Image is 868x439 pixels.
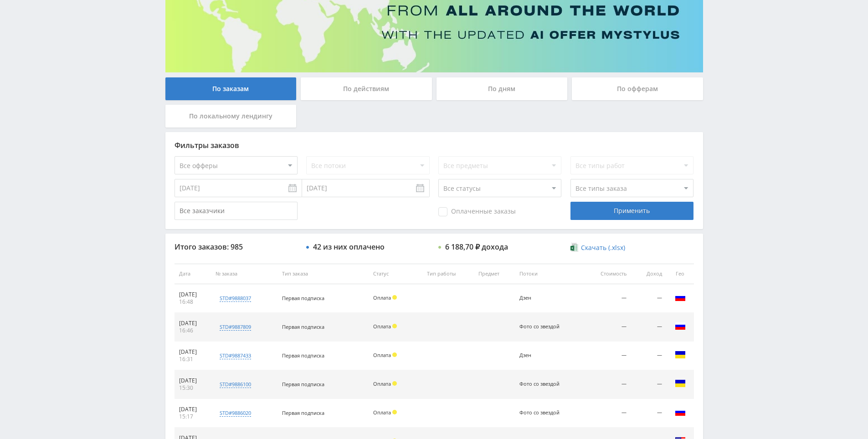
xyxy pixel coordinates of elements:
[583,264,631,284] th: Стоимость
[474,264,515,284] th: Предмет
[392,381,397,386] span: Холд
[179,406,206,413] div: [DATE]
[570,243,625,252] a: Скачать (.xlsx)
[211,264,277,284] th: № заказа
[179,356,206,363] div: 16:31
[570,243,578,252] img: xlsx
[373,380,391,387] span: Оплата
[631,399,667,428] td: —
[179,320,206,327] div: [DATE]
[179,291,206,298] div: [DATE]
[282,295,324,301] span: Первая подписка
[438,207,516,216] span: Оплаченные заказы
[437,77,568,100] div: По дням
[675,407,686,418] img: rus.png
[220,323,251,331] div: std#9887809
[631,284,667,313] td: —
[277,264,369,284] th: Тип заказа
[179,384,206,392] div: 15:30
[373,294,391,301] span: Оплата
[581,244,625,251] span: Скачать (.xlsx)
[519,295,560,301] div: Дзен
[373,323,391,330] span: Оплата
[515,264,583,284] th: Потоки
[179,377,206,384] div: [DATE]
[675,378,686,389] img: ukr.png
[519,410,560,416] div: Фото со звездой
[282,352,324,359] span: Первая подписка
[583,313,631,342] td: —
[631,370,667,399] td: —
[175,264,211,284] th: Дата
[519,324,560,330] div: Фото со звездой
[583,342,631,370] td: —
[631,313,667,342] td: —
[313,243,385,251] div: 42 из них оплачено
[220,409,251,417] div: std#9886020
[373,352,391,358] span: Оплата
[179,413,206,420] div: 15:17
[519,352,560,358] div: Дзен
[220,352,251,359] div: std#9887433
[583,284,631,313] td: —
[165,105,297,128] div: По локальному лендингу
[570,202,693,220] div: Применить
[175,202,298,220] input: Все заказчики
[220,381,251,388] div: std#9886100
[422,264,474,284] th: Тип работы
[631,342,667,370] td: —
[179,348,206,356] div: [DATE]
[392,410,397,414] span: Холд
[392,352,397,357] span: Холд
[301,77,432,100] div: По действиям
[583,370,631,399] td: —
[175,243,298,251] div: Итого заказов: 985
[392,324,397,328] span: Холд
[392,295,397,300] span: Холд
[369,264,423,284] th: Статус
[675,292,686,303] img: rus.png
[675,349,686,360] img: ukr.png
[667,264,694,284] th: Гео
[445,243,508,251] div: 6 188,70 ₽ дохода
[165,77,297,100] div: По заказам
[583,399,631,428] td: —
[519,381,560,387] div: Фото со звездой
[282,323,324,330] span: Первая подписка
[282,381,324,388] span: Первая подписка
[572,77,703,100] div: По офферам
[631,264,667,284] th: Доход
[179,298,206,306] div: 16:48
[220,295,251,302] div: std#9888037
[179,327,206,334] div: 16:46
[175,141,694,149] div: Фильтры заказов
[373,409,391,416] span: Оплата
[675,321,686,332] img: rus.png
[282,409,324,416] span: Первая подписка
